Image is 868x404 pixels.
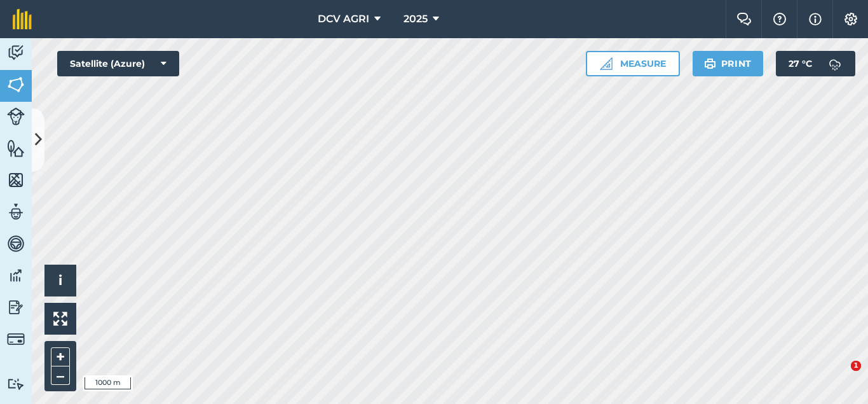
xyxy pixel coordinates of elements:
[825,361,855,391] iframe: Intercom live chat
[600,57,613,70] img: Ruler icon
[7,234,25,253] img: svg+xml;base64,PD94bWwgdmVyc2lvbj0iMS4wIiBlbmNvZGluZz0idXRmLTgiPz4KPCEtLSBHZW5lcmF0b3I6IEFkb2JlIE...
[809,11,822,27] img: svg+xml;base64,PHN2ZyB4bWxucz0iaHR0cDovL3d3dy53My5vcmcvMjAwMC9zdmciIHdpZHRoPSIxNyIgaGVpZ2h0PSIxNy...
[7,266,25,285] img: svg+xml;base64,PD94bWwgdmVyc2lvbj0iMS4wIiBlbmNvZGluZz0idXRmLTgiPz4KPCEtLSBHZW5lcmF0b3I6IEFkb2JlIE...
[51,366,70,385] button: –
[7,43,25,62] img: svg+xml;base64,PD94bWwgdmVyc2lvbj0iMS4wIiBlbmNvZGluZz0idXRmLTgiPz4KPCEtLSBHZW5lcmF0b3I6IEFkb2JlIE...
[772,13,787,25] img: A question mark icon
[51,347,70,366] button: +
[58,272,62,288] span: i
[7,378,25,390] img: svg+xml;base64,PD94bWwgdmVyc2lvbj0iMS4wIiBlbmNvZGluZz0idXRmLTgiPz4KPCEtLSBHZW5lcmF0b3I6IEFkb2JlIE...
[7,171,25,190] img: svg+xml;base64,PHN2ZyB4bWxucz0iaHR0cDovL3d3dy53My5vcmcvMjAwMC9zdmciIHdpZHRoPSI1NiIgaGVpZ2h0PSI2MC...
[822,51,848,76] img: svg+xml;base64,PD94bWwgdmVyc2lvbj0iMS4wIiBlbmNvZGluZz0idXRmLTgiPz4KPCEtLSBHZW5lcmF0b3I6IEFkb2JlIE...
[57,51,179,76] button: Satellite (Azure)
[776,51,855,76] button: 27 °C
[44,265,76,296] button: i
[318,11,369,27] span: DCV AGRI
[7,75,25,94] img: svg+xml;base64,PHN2ZyB4bWxucz0iaHR0cDovL3d3dy53My5vcmcvMjAwMC9zdmciIHdpZHRoPSI1NiIgaGVpZ2h0PSI2MC...
[704,56,716,71] img: svg+xml;base64,PHN2ZyB4bWxucz0iaHR0cDovL3d3dy53My5vcmcvMjAwMC9zdmciIHdpZHRoPSIxOSIgaGVpZ2h0PSIyNC...
[693,51,764,76] button: Print
[843,13,858,25] img: A cog icon
[403,11,428,27] span: 2025
[789,51,812,76] span: 27 ° C
[736,13,752,25] img: Two speech bubbles overlapping with the left bubble in the forefront
[851,361,861,371] span: 1
[586,51,680,76] button: Measure
[53,312,67,326] img: Four arrows, one pointing top left, one top right, one bottom right and the last bottom left
[7,202,25,221] img: svg+xml;base64,PD94bWwgdmVyc2lvbj0iMS4wIiBlbmNvZGluZz0idXRmLTgiPz4KPCEtLSBHZW5lcmF0b3I6IEFkb2JlIE...
[7,330,25,348] img: svg+xml;base64,PD94bWwgdmVyc2lvbj0iMS4wIiBlbmNvZGluZz0idXRmLTgiPz4KPCEtLSBHZW5lcmF0b3I6IEFkb2JlIE...
[7,108,25,125] img: svg+xml;base64,PD94bWwgdmVyc2lvbj0iMS4wIiBlbmNvZGluZz0idXRmLTgiPz4KPCEtLSBHZW5lcmF0b3I6IEFkb2JlIE...
[7,139,25,158] img: svg+xml;base64,PHN2ZyB4bWxucz0iaHR0cDovL3d3dy53My5vcmcvMjAwMC9zdmciIHdpZHRoPSI1NiIgaGVpZ2h0PSI2MC...
[13,9,32,29] img: fieldmargin Logo
[7,298,25,317] img: svg+xml;base64,PD94bWwgdmVyc2lvbj0iMS4wIiBlbmNvZGluZz0idXRmLTgiPz4KPCEtLSBHZW5lcmF0b3I6IEFkb2JlIE...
